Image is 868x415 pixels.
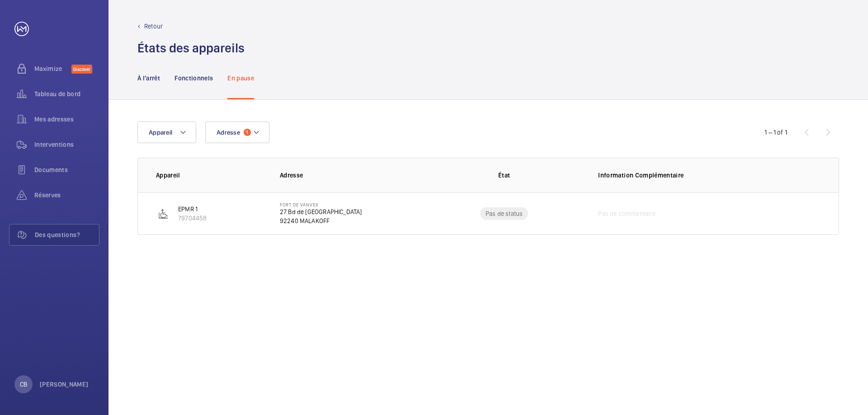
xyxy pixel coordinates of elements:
[280,216,362,225] p: 92240 MALAKOFF
[764,128,787,137] div: 1 – 1 of 1
[598,209,656,218] span: Pas de commentaire
[71,65,92,74] span: Discover
[178,214,207,223] p: 79704458
[280,202,362,207] p: Fort de vanves
[244,129,251,136] span: 1
[34,89,99,98] span: Tableau de bord
[280,207,362,216] p: 27 Bd de [GEOGRAPHIC_DATA]
[149,129,172,136] span: Appareil
[280,171,425,180] p: Adresse
[34,64,71,73] span: Maximize
[34,191,99,200] span: Réserves
[227,74,254,83] p: En pause
[20,380,27,389] p: CB
[486,209,523,218] p: Pas de status
[137,121,196,143] button: Appareil
[35,230,99,239] span: Des questions?
[137,74,160,83] p: À l'arrêt
[431,171,577,180] p: État
[158,208,169,219] img: platform_lift.svg
[178,205,207,214] p: EPMR 1
[205,121,269,143] button: Adresse1
[144,22,163,31] p: Retour
[34,165,99,174] span: Documents
[217,129,240,136] span: Adresse
[598,171,821,180] p: Information Complémentaire
[40,380,89,389] p: [PERSON_NAME]
[137,40,245,56] h1: États des appareils
[156,171,265,180] p: Appareil
[34,115,99,124] span: Mes adresses
[175,74,213,83] p: Fonctionnels
[34,140,99,149] span: Interventions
